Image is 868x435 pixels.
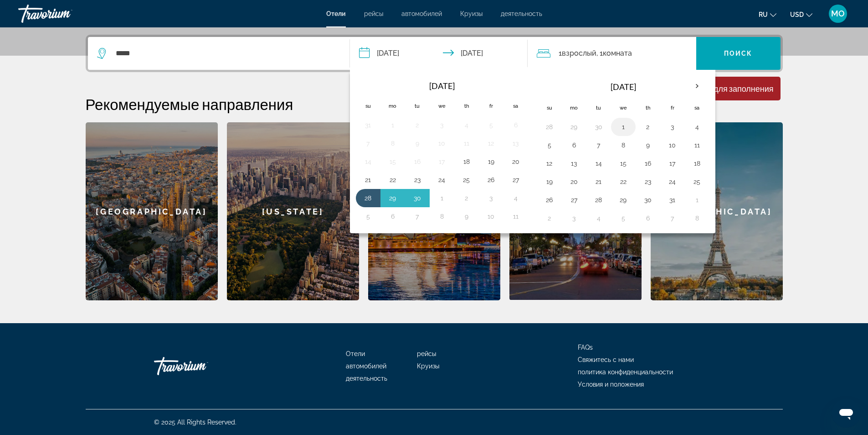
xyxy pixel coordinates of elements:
button: Day 10 [484,210,498,223]
button: Check-in date: Sep 28, 2025 Check-out date: Oct 1, 2025 [350,37,528,70]
a: автомобилей [346,362,386,370]
a: Условия и положения [578,381,644,388]
button: Day 1 [690,194,704,206]
button: Day 17 [435,155,449,168]
button: Day 8 [690,212,704,225]
a: [GEOGRAPHIC_DATA] [86,122,218,300]
button: Day 30 [641,194,655,206]
a: Круизы [460,10,483,17]
button: Day 4 [690,121,704,133]
button: Day 31 [361,119,375,131]
button: Day 28 [542,121,557,133]
button: Day 14 [361,155,375,168]
button: Day 3 [484,192,498,204]
button: Day 8 [435,210,449,223]
button: Day 29 [616,194,631,206]
button: Day 6 [641,212,655,225]
button: Day 3 [665,121,680,133]
button: Day 15 [616,157,631,170]
a: Свяжитесь с нами [578,356,634,363]
a: Круизы [417,362,439,370]
button: Day 26 [542,194,557,206]
a: политика конфиденциальности [578,368,673,376]
button: Day 13 [508,137,523,150]
button: Day 6 [385,210,400,223]
button: Day 7 [665,212,680,225]
button: Day 1 [385,119,400,131]
button: Day 30 [410,192,425,204]
button: Day 2 [410,119,425,131]
button: Next month [685,76,709,97]
button: User Menu [826,4,850,23]
button: Day 13 [567,157,581,170]
button: Day 29 [567,121,581,133]
button: Day 4 [591,212,606,225]
button: Day 4 [459,119,474,131]
button: Day 12 [542,157,557,170]
button: Travelers: 1 adult, 0 children [528,37,696,70]
div: Search widget [88,37,781,70]
span: 1 [559,47,596,60]
button: Day 5 [542,139,557,152]
button: Day 21 [591,175,606,188]
button: Day 23 [641,175,655,188]
span: ru [759,11,768,18]
button: Day 27 [567,194,581,206]
button: Day 25 [459,173,474,186]
button: Day 8 [616,139,631,152]
span: © 2025 All Rights Reserved. [154,419,236,426]
span: Комната [603,49,632,58]
a: FAQs [578,344,593,351]
button: Day 19 [484,155,498,168]
button: Day 17 [665,157,680,170]
span: USD [790,11,804,18]
button: Day 9 [459,210,474,223]
a: [US_STATE] [227,122,359,300]
a: рейсы [417,350,436,357]
button: Day 7 [591,139,606,152]
button: Day 28 [361,192,375,204]
button: Day 16 [641,157,655,170]
a: Отели [326,10,346,17]
a: Отели [346,350,365,357]
button: Day 2 [459,192,474,204]
button: Day 7 [410,210,425,223]
button: Day 31 [665,194,680,206]
button: Day 19 [542,175,557,188]
button: Day 29 [385,192,400,204]
button: Day 14 [591,157,606,170]
th: [DATE] [562,76,685,98]
button: Day 3 [435,119,449,131]
a: деятельность [346,375,387,382]
button: Day 20 [567,175,581,188]
button: Day 20 [508,155,523,168]
button: Day 10 [435,137,449,150]
button: Day 24 [435,173,449,186]
button: Day 2 [641,121,655,133]
button: Day 4 [508,192,523,204]
button: Поиск [696,37,781,70]
button: Day 15 [385,155,400,168]
button: Day 25 [690,175,704,188]
button: Day 1 [435,192,449,204]
button: Day 8 [385,137,400,150]
button: Day 27 [508,173,523,186]
button: Day 9 [410,137,425,150]
span: Поиск [724,50,753,57]
a: [GEOGRAPHIC_DATA] [651,122,783,300]
button: Day 22 [385,173,400,186]
button: Day 7 [361,137,375,150]
button: Change language [759,8,776,21]
button: Day 11 [459,137,474,150]
button: Day 30 [591,121,606,133]
button: Day 26 [484,173,498,186]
